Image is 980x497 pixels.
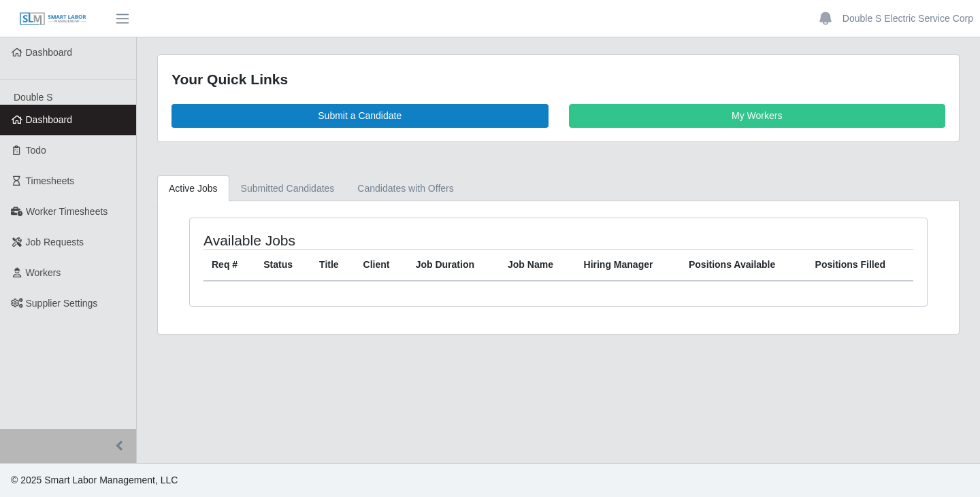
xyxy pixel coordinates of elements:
[26,175,75,186] span: Timesheets
[203,249,255,281] th: Req #
[171,69,945,90] div: Your Quick Links
[14,92,53,103] span: Double S
[171,104,549,128] a: Submit a Candidate
[500,249,576,281] th: Job Name
[229,175,346,202] a: Submitted Candidates
[26,206,108,217] span: Worker Timesheets
[311,249,355,281] th: Title
[807,249,913,281] th: Positions Filled
[11,475,178,485] span: © 2025 Smart Labor Management, LLC
[355,249,408,281] th: Client
[26,145,46,156] span: Todo
[681,249,807,281] th: Positions Available
[408,249,500,281] th: Job Duration
[26,114,73,125] span: Dashboard
[26,237,84,247] span: Job Requests
[19,12,87,27] img: SLM Logo
[843,12,973,26] a: Double S Electric Service Corp
[157,175,229,202] a: Active Jobs
[203,232,487,249] h4: Available Jobs
[26,267,61,278] span: Workers
[346,175,465,202] a: Candidates with Offers
[26,298,98,309] span: Supplier Settings
[255,249,311,281] th: Status
[576,249,681,281] th: Hiring Manager
[569,104,946,128] a: My Workers
[26,47,73,58] span: Dashboard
